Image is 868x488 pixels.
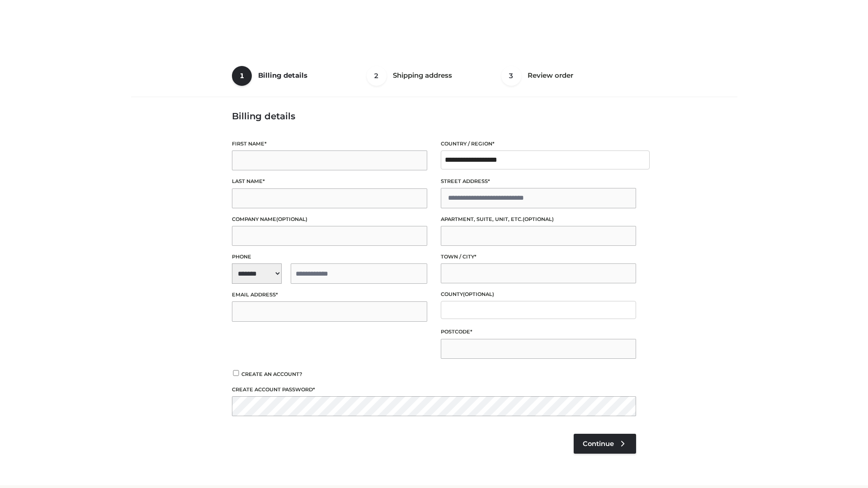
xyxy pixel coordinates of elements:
h3: Billing details [232,111,636,122]
label: Company name [232,215,427,224]
a: Continue [574,434,636,454]
label: Last name [232,177,427,186]
span: Continue [583,440,614,448]
label: Apartment, suite, unit, etc. [441,215,636,224]
span: Billing details [258,71,307,80]
label: First name [232,140,427,148]
label: Email address [232,291,427,299]
span: Review order [528,71,573,80]
span: (optional) [463,291,494,297]
span: Create an account? [241,371,302,377]
span: Shipping address [393,71,452,80]
label: Street address [441,177,636,186]
label: Town / City [441,253,636,261]
label: Postcode [441,328,636,336]
span: 3 [501,66,521,86]
label: Country / Region [441,140,636,148]
span: (optional) [523,216,554,222]
label: County [441,290,636,299]
label: Phone [232,253,427,261]
span: 2 [367,66,387,86]
label: Create account password [232,385,636,394]
input: Create an account? [232,370,240,376]
span: 1 [232,66,252,86]
span: (optional) [276,216,307,222]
